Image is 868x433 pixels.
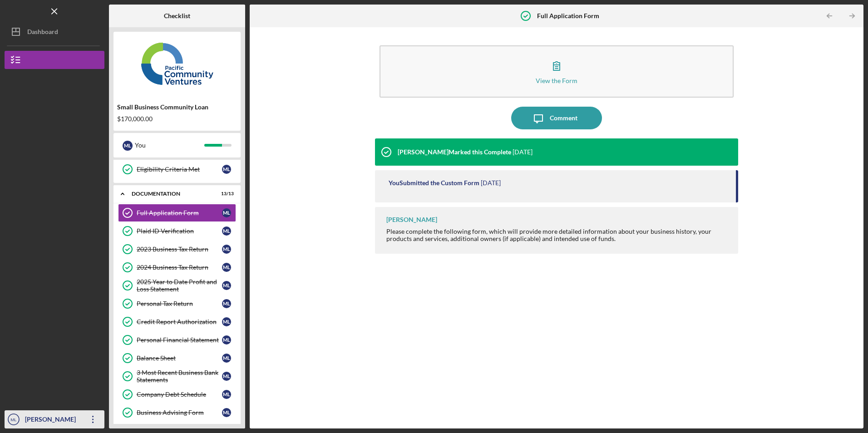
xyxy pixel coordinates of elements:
[398,148,511,156] div: [PERSON_NAME] Marked this Complete
[550,107,577,129] div: Comment
[118,403,236,422] a: Business Advising FormML
[222,245,231,254] div: M L
[118,313,236,331] a: Credit Report AuthorizationML
[27,23,58,43] div: Dashboard
[137,264,222,271] div: 2024 Business Tax Return
[118,385,236,403] a: Company Debt ScheduleML
[118,204,236,222] a: Full Application FormML
[117,115,237,123] div: $170,000.00
[137,336,222,344] div: Personal Financial Statement
[118,367,236,385] a: 3 Most Recent Business Bank StatementsML
[386,216,437,223] div: [PERSON_NAME]
[118,349,236,367] a: Balance SheetML
[537,12,599,20] b: Full Application Form
[118,240,236,258] a: 2023 Business Tax ReturnML
[380,45,733,98] button: View the Form
[511,107,602,129] button: Comment
[386,228,729,242] div: Please complete the following form, which will provide more detailed information about your busin...
[222,226,231,236] div: M L
[222,165,231,174] div: M L
[132,191,211,197] div: Documentation
[118,331,236,349] a: Personal Financial StatementML
[137,318,222,325] div: Credit Report Authorization
[137,300,222,307] div: Personal Tax Return
[113,36,241,91] img: Product logo
[135,138,204,153] div: You
[137,246,222,253] div: 2023 Business Tax Return
[5,23,104,41] button: Dashboard
[222,408,231,417] div: M L
[137,227,222,235] div: Plaid ID Verification
[222,317,231,326] div: M L
[164,12,190,20] b: Checklist
[222,299,231,308] div: M L
[222,354,231,363] div: M L
[513,148,533,156] time: 2025-08-20 22:28
[118,295,236,313] a: Personal Tax ReturnML
[222,281,231,290] div: M L
[222,263,231,272] div: M L
[118,258,236,276] a: 2024 Business Tax ReturnML
[10,417,17,422] text: ML
[118,160,236,178] a: Eligibility Criteria MetML
[123,141,133,151] div: M L
[23,410,82,431] div: [PERSON_NAME]
[536,77,577,84] div: View the Form
[217,191,234,197] div: 13 / 13
[389,179,479,187] div: You Submitted the Custom Form
[137,278,222,293] div: 2025 Year to Date Profit and Loss Statement
[222,208,231,217] div: M L
[137,369,222,384] div: 3 Most Recent Business Bank Statements
[118,222,236,240] a: Plaid ID VerificationML
[137,409,222,416] div: Business Advising Form
[137,166,222,173] div: Eligibility Criteria Met
[481,179,501,187] time: 2025-08-20 20:57
[137,354,222,362] div: Balance Sheet
[5,410,104,428] button: ML[PERSON_NAME]
[137,391,222,398] div: Company Debt Schedule
[117,103,237,111] div: Small Business Community Loan
[222,372,231,381] div: M L
[222,335,231,344] div: M L
[137,209,222,216] div: Full Application Form
[118,276,236,295] a: 2025 Year to Date Profit and Loss StatementML
[222,390,231,399] div: M L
